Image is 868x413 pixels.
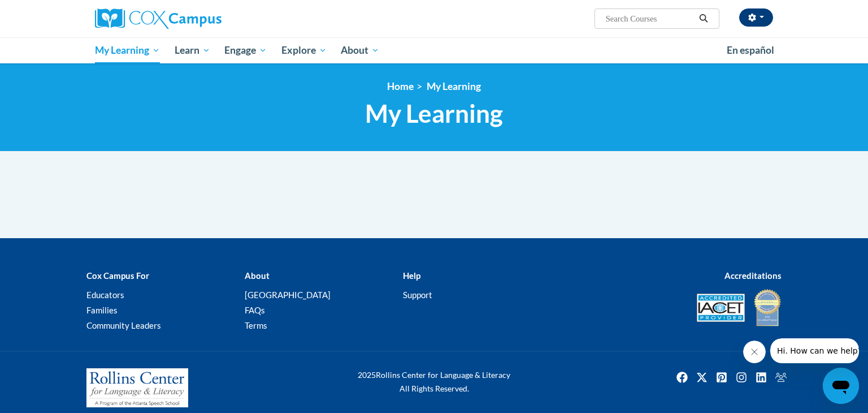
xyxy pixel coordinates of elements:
b: Cox Campus For [86,270,149,281]
a: Twitter [693,368,711,386]
span: Engage [224,44,267,57]
a: Facebook [673,368,691,386]
iframe: Message from company [770,338,859,363]
span: Learn [175,44,210,57]
span: Hi. How can we help? [7,8,92,17]
span: En español [727,44,774,56]
a: En español [719,38,782,62]
img: Rollins Center for Language & Literacy - A Program of the Atlanta Speech School [86,368,188,408]
button: Search [695,12,712,25]
a: Home [387,80,414,92]
button: Account Settings [739,8,773,27]
input: Search Courses [605,12,695,25]
a: Facebook Group [772,368,790,386]
a: Explore [274,37,334,63]
a: My Learning [88,37,167,63]
b: Accreditations [724,270,782,281]
iframe: Close message [743,341,766,363]
img: Cox Campus [95,8,222,29]
a: Linkedin [752,368,770,386]
img: Instagram icon [732,368,750,386]
img: Accredited IACET® Provider [697,294,745,322]
b: About [245,270,270,281]
span: About [341,44,379,57]
div: Rollins Center for Language & Literacy All Rights Reserved. [315,368,553,395]
a: Families [86,305,118,315]
a: About [334,37,387,63]
a: [GEOGRAPHIC_DATA] [245,290,331,300]
a: Learn [167,37,218,63]
a: Instagram [732,368,750,386]
a: Cox Campus [95,8,310,29]
img: LinkedIn icon [752,368,770,386]
img: Pinterest icon [713,368,731,386]
span: My Learning [95,44,160,57]
a: Community Leaders [86,320,161,330]
a: Engage [217,37,274,63]
a: My Learning [427,80,481,92]
a: Pinterest [713,368,731,386]
img: Twitter icon [693,368,711,386]
div: Main menu [78,37,790,63]
img: IDA® Accredited [753,288,782,328]
a: Terms [245,320,267,330]
img: Facebook group icon [772,368,790,386]
span: 2025 [358,370,376,380]
iframe: Button to launch messaging window [823,368,859,404]
span: My Learning [365,98,503,128]
span: Explore [281,44,327,57]
a: Support [403,290,432,300]
a: FAQs [245,305,265,315]
b: Help [403,270,420,281]
a: Educators [86,290,124,300]
img: Facebook icon [673,368,691,386]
